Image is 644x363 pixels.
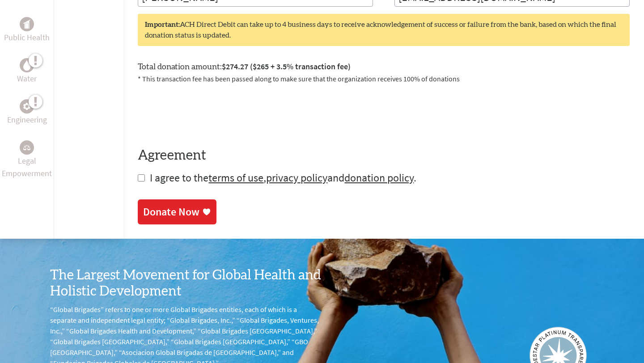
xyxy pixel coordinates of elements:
p: Water [17,72,37,85]
iframe: reCAPTCHA [138,95,274,130]
h4: Agreement [138,148,630,164]
a: Public HealthPublic Health [4,17,50,44]
h3: The Largest Movement for Global Health and Holistic Development [50,267,322,300]
img: Engineering [23,103,30,110]
div: Engineering [20,99,34,114]
a: EngineeringEngineering [7,99,47,126]
img: Water [23,60,30,71]
a: Legal EmpowermentLegal Empowerment [2,140,52,180]
div: Legal Empowerment [20,140,34,155]
div: Water [20,58,34,72]
div: Donate Now [143,205,199,219]
p: Legal Empowerment [2,155,52,180]
img: Legal Empowerment [23,145,30,150]
strong: Important: [145,21,180,28]
label: Total donation amount: [138,60,351,73]
a: WaterWater [17,58,37,85]
p: Engineering [7,114,47,126]
p: * This transaction fee has been passed along to make sure that the organization receives 100% of ... [138,73,630,84]
a: privacy policy [266,171,327,185]
div: ACH Direct Debit can take up to 4 business days to receive acknowledgement of success or failure ... [138,14,630,46]
span: $274.27 ($265 + 3.5% transaction fee) [222,61,351,72]
div: Public Health [20,17,34,31]
p: Public Health [4,31,50,44]
img: Public Health [23,20,30,29]
a: donation policy [344,171,414,185]
a: Donate Now [138,199,216,224]
span: I agree to the , and . [150,171,416,185]
a: terms of use [208,171,263,185]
